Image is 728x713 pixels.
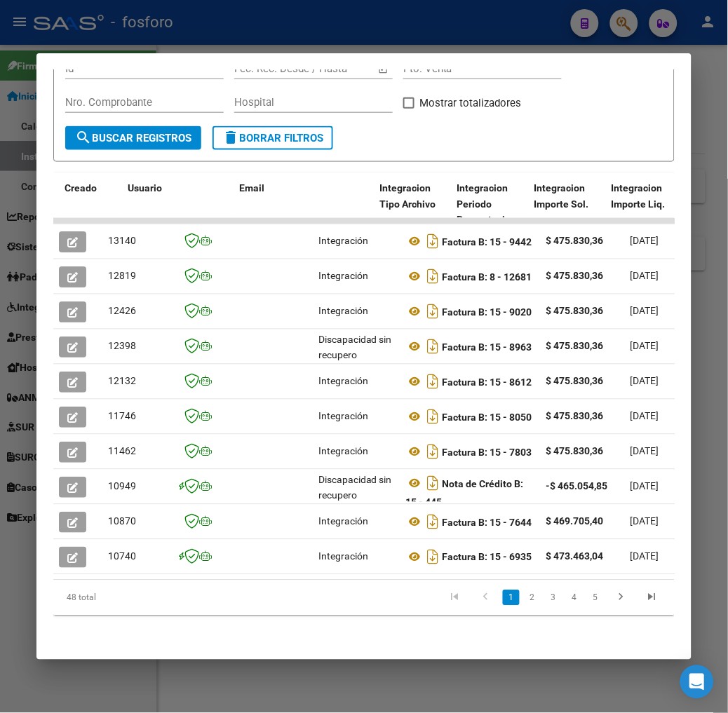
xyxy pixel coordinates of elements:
[443,552,532,563] strong: Factura B: 15 - 6935
[318,475,392,502] span: Discapacidad sin recupero
[452,173,529,235] datatable-header-cell: Integracion Periodo Presentacion
[524,590,541,606] a: 2
[424,231,443,253] i: Descargar documento
[631,341,659,352] span: [DATE]
[318,334,392,362] span: Discapacidad sin recupero
[222,132,323,144] span: Borrar Filtros
[240,182,265,193] span: Email
[375,173,452,235] datatable-header-cell: Integracion Tipo Archivo
[424,546,443,569] i: Descargar documento
[318,271,368,282] span: Integración
[546,516,604,527] strong: $ 469.705,40
[318,446,368,457] span: Integración
[318,306,368,317] span: Integración
[75,132,191,144] span: Buscar Registros
[75,129,92,146] mat-icon: search
[546,411,604,422] strong: $ 475.830,36
[108,341,136,352] span: 12398
[424,511,443,534] i: Descargar documento
[108,271,136,282] span: 12819
[546,481,608,492] strong: -$ 465.054,85
[546,306,604,317] strong: $ 475.830,36
[108,446,136,457] span: 11462
[65,182,97,193] span: Creado
[587,590,604,606] a: 5
[631,306,659,317] span: [DATE]
[53,580,175,616] div: 48 total
[564,586,585,610] li: page 4
[546,551,604,562] strong: $ 473.463,04
[441,590,468,606] a: go to first page
[501,586,522,610] li: page 1
[529,173,606,235] datatable-header-cell: Integracion Importe Sol.
[443,447,532,458] strong: Factura B: 15 - 7803
[424,301,443,323] i: Descargar documento
[443,412,532,423] strong: Factura B: 15 - 8050
[318,516,368,527] span: Integración
[222,129,239,146] mat-icon: delete
[424,473,443,495] i: Descargar documento
[546,446,604,457] strong: $ 475.830,36
[631,236,659,247] span: [DATE]
[546,376,604,387] strong: $ 475.830,36
[443,236,532,247] strong: Factura B: 15 - 9442
[472,590,499,606] a: go to previous page
[546,236,604,247] strong: $ 475.830,36
[443,271,532,283] strong: Factura B: 8 - 12681
[608,590,635,606] a: go to next page
[631,271,659,282] span: [DATE]
[108,306,136,317] span: 12426
[443,341,532,353] strong: Factura B: 15 - 8963
[424,371,443,393] i: Descargar documento
[631,516,659,527] span: [DATE]
[420,95,522,111] span: Mostrar totalizadores
[631,376,659,387] span: [DATE]
[612,182,666,210] span: Integracion Importe Liq.
[65,126,201,150] button: Buscar Registros
[546,271,604,282] strong: $ 475.830,36
[503,590,520,606] a: 1
[318,551,368,562] span: Integración
[457,182,517,226] span: Integracion Periodo Presentacion
[108,551,136,562] span: 10740
[639,590,666,606] a: go to last page
[522,586,543,610] li: page 2
[380,182,436,210] span: Integracion Tipo Archivo
[59,173,122,235] datatable-header-cell: Creado
[631,411,659,422] span: [DATE]
[443,376,532,388] strong: Factura B: 15 - 8612
[424,266,443,288] i: Descargar documento
[566,590,583,606] a: 4
[318,236,368,247] span: Integración
[108,376,136,387] span: 12132
[424,441,443,463] i: Descargar documento
[108,481,136,492] span: 10949
[406,478,524,508] strong: Nota de Crédito B: 15 - 445
[606,173,683,235] datatable-header-cell: Integracion Importe Liq.
[680,665,714,699] div: Open Intercom Messenger
[128,182,162,193] span: Usuario
[108,516,136,527] span: 10870
[631,446,659,457] span: [DATE]
[234,173,375,235] datatable-header-cell: Email
[631,551,659,562] span: [DATE]
[375,61,391,77] button: Open calendar
[108,411,136,422] span: 11746
[318,376,368,387] span: Integración
[546,341,604,352] strong: $ 475.830,36
[424,336,443,358] i: Descargar documento
[585,586,606,610] li: page 5
[545,590,562,606] a: 3
[443,306,532,318] strong: Factura B: 15 - 9020
[443,517,532,528] strong: Factura B: 15 - 7644
[213,126,333,150] button: Borrar Filtros
[108,236,136,247] span: 13140
[543,586,564,610] li: page 3
[424,406,443,428] i: Descargar documento
[631,481,659,492] span: [DATE]
[122,173,234,235] datatable-header-cell: Usuario
[534,182,589,210] span: Integracion Importe Sol.
[318,411,368,422] span: Integración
